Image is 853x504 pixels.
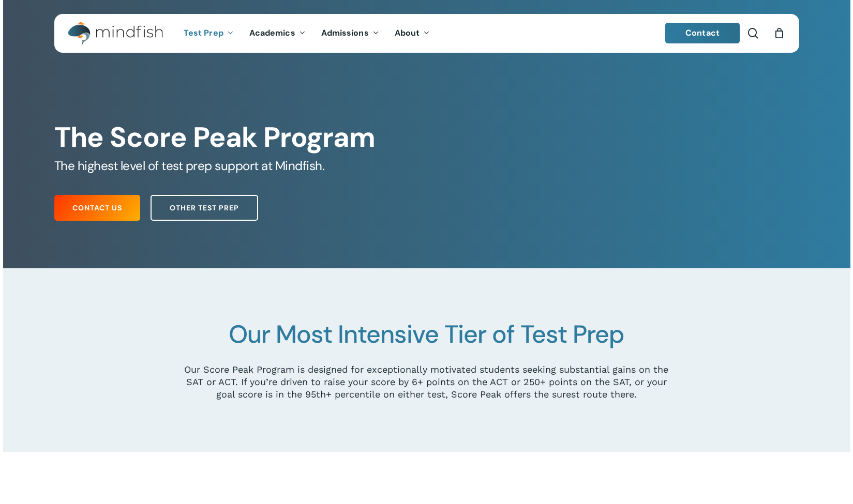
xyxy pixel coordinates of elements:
span: Academics [249,27,295,38]
span: Contact Us [72,203,122,213]
a: Admissions [313,29,387,38]
span: Test Prep [184,27,223,38]
span: Contact [685,27,720,38]
span: About [395,27,420,38]
header: Main Menu [54,14,799,53]
a: About [387,29,438,38]
span: Other Test Prep [170,203,239,213]
nav: Main Menu [176,14,438,53]
a: Contact [665,23,740,43]
a: Academics [242,29,313,38]
h5: The highest level of test prep support at Mindfish. [54,158,799,174]
a: Cart [774,27,785,39]
span: Admissions [321,27,369,38]
span: Our Most Intensive Tier of Test Prep [229,318,624,350]
a: Other Test Prep [151,195,258,221]
a: Test Prep [176,29,242,38]
h1: The Score Peak Program [54,121,799,154]
a: Contact Us [54,195,140,221]
p: Our Score Peak Program is designed for exceptionally motivated students seeking substantial gains... [181,363,672,401]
